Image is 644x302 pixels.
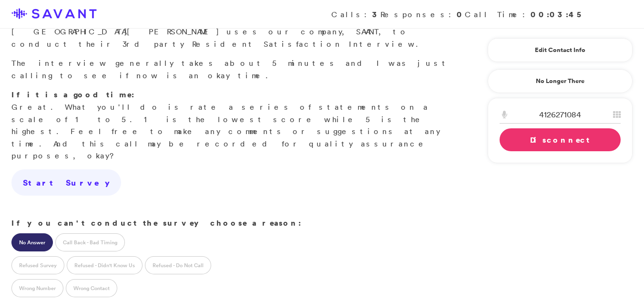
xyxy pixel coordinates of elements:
[11,169,121,196] a: Start Survey
[372,9,380,20] strong: 3
[500,128,621,151] a: Disconnect
[67,256,143,274] label: Refused - Didn't Know Us
[457,9,465,20] strong: 0
[11,89,451,162] p: Great. What you'll do is rate a series of statements on a scale of 1 to 5. 1 is the lowest score ...
[11,233,53,251] label: No Answer
[55,233,125,251] label: Call Back - Bad Timing
[11,89,134,100] strong: If it is a good time:
[488,69,633,93] a: No Longer There
[145,256,211,274] label: Refused - Do Not Call
[11,218,301,228] strong: If you can't conduct the survey choose a reason:
[11,57,451,82] p: The interview generally takes about 5 minutes and I was just calling to see if now is an okay time.
[531,9,585,20] strong: 00:03:45
[11,256,64,274] label: Refused Survey
[500,42,621,58] a: Edit Contact Info
[66,279,117,297] label: Wrong Contact
[11,279,63,297] label: Wrong Number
